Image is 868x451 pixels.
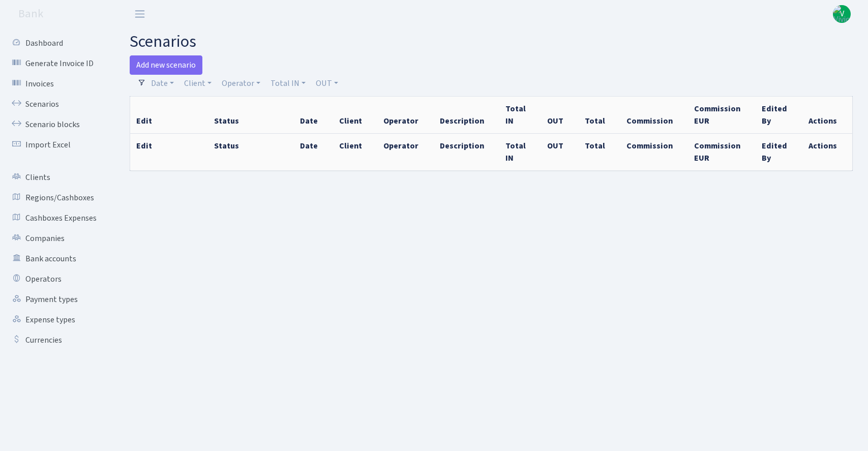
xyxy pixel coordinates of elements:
[499,134,541,171] th: Total IN
[434,97,499,134] th: Description
[294,134,333,171] th: Date
[434,134,499,171] th: Description
[130,97,208,134] th: Edit
[294,97,333,134] th: Date
[127,6,153,22] button: Toggle navigation
[147,75,178,92] a: Date
[5,249,107,269] a: Bank accounts
[208,97,294,134] th: Status
[5,33,107,53] a: Dashboard
[5,228,107,249] a: Companies
[5,310,107,330] a: Expense types
[208,134,294,171] th: Status
[5,208,107,228] a: Cashboxes Expenses
[620,134,688,171] th: Commission
[5,188,107,208] a: Regions/Cashboxes
[833,5,851,23] a: V
[130,30,196,53] span: scenarios
[756,134,802,171] th: Edited By
[5,167,107,188] a: Clients
[579,134,620,171] th: Total
[620,97,688,134] th: Commission
[579,97,620,134] th: Total
[5,135,107,155] a: Import Excel
[541,97,579,134] th: OUT
[541,134,579,171] th: OUT
[5,114,107,135] a: Scenario blocks
[833,5,851,23] img: Vivio
[333,134,377,171] th: Client
[802,134,853,171] th: Actions
[312,75,342,92] a: OUT
[130,134,208,171] th: Edit
[802,97,853,134] th: Actions
[180,75,216,92] a: Client
[688,134,756,171] th: Commission EUR
[218,75,264,92] a: Operator
[5,330,107,350] a: Currencies
[499,97,541,134] th: Total IN
[130,55,202,75] a: Add new scenario
[5,53,107,74] a: Generate Invoice ID
[377,97,434,134] th: Operator
[688,97,756,134] th: Commission EUR
[5,94,107,114] a: Scenarios
[5,289,107,310] a: Payment types
[756,97,802,134] th: Edited By
[5,269,107,289] a: Operators
[266,75,310,92] a: Total IN
[333,97,377,134] th: Client
[377,134,434,171] th: Operator
[5,74,107,94] a: Invoices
